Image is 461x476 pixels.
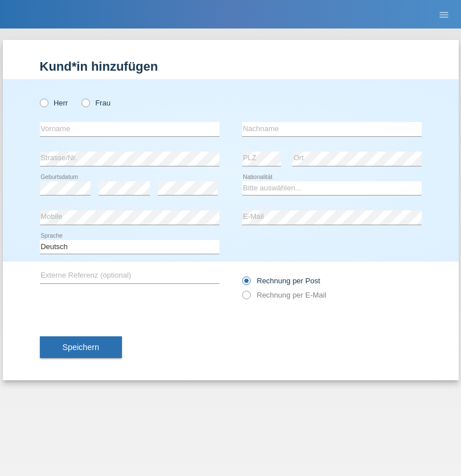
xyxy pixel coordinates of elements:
label: Rechnung per Post [242,276,320,285]
input: Rechnung per Post [242,276,250,291]
label: Rechnung per E-Mail [242,291,327,299]
span: Speichern [63,343,99,352]
label: Frau [81,99,111,107]
label: Herr [40,99,68,107]
i: menu [438,9,450,21]
h1: Kund*in hinzufügen [40,59,422,74]
input: Herr [40,99,47,106]
input: Rechnung per E-Mail [242,291,250,305]
a: menu [433,11,455,18]
input: Frau [81,99,89,106]
button: Speichern [40,336,122,358]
